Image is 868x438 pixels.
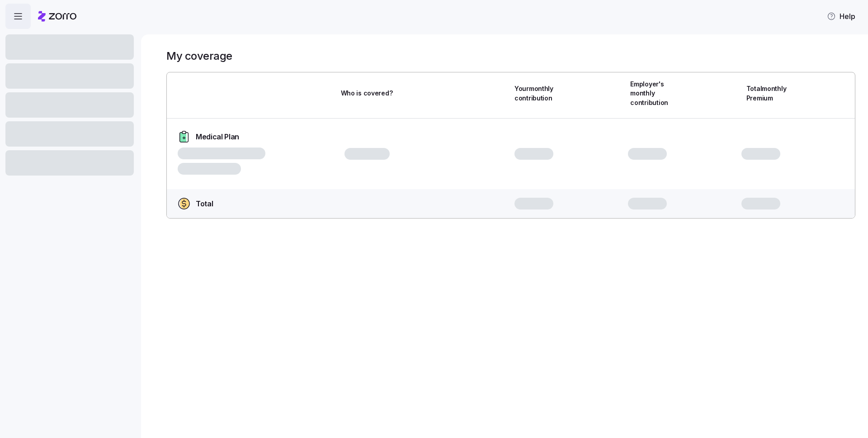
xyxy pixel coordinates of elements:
span: Your monthly contribution [514,84,565,103]
span: Employer's monthly contribution [630,80,681,107]
span: Total monthly Premium [746,84,797,103]
h1: My coverage [166,49,232,63]
span: Medical Plan [196,131,239,143]
span: Total [196,198,213,209]
span: Help [827,11,855,22]
button: Help [820,7,863,25]
span: Who is covered? [341,89,393,98]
